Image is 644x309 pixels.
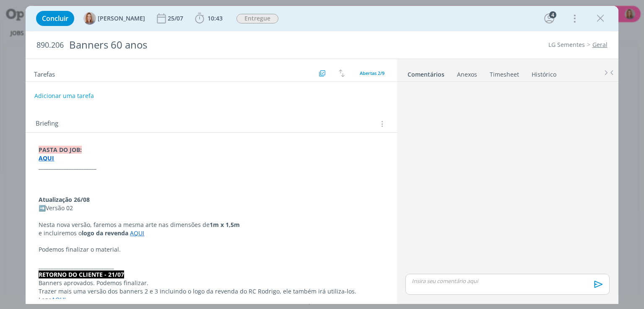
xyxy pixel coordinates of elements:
[39,146,82,154] strong: PASTA DO JOB:
[82,229,128,237] strong: logo da revenda
[98,15,145,21] span: [PERSON_NAME]
[83,12,96,25] img: A
[130,229,144,237] a: AQUI
[592,41,608,49] a: Geral
[39,287,384,304] p: Trazer mais uma versão dos banners 2 e 3 incluindo o logo da revenda do RC Rodrigo, ele também ir...
[83,12,145,25] button: A[PERSON_NAME]
[236,14,278,23] span: Entregue
[208,14,223,22] span: 10:43
[34,68,55,78] span: Tarefas
[39,196,90,203] strong: Atualização 26/08
[39,262,114,270] strong: ______________________________
[42,15,68,22] span: Concluir
[39,229,384,237] p: e incluiremos o
[39,245,384,254] p: Podemos finalizar o material.
[65,35,366,55] div: Banners 60 anos
[543,12,556,25] button: 4
[52,296,68,304] a: AQUI.
[548,41,585,49] a: LG Sementes
[407,67,445,79] a: Comentários
[168,15,185,21] div: 25/07
[489,67,519,79] a: Timesheet
[210,221,240,229] strong: 1m x 1,5m
[39,162,96,170] strong: _______________________
[36,11,74,26] button: Concluir
[39,204,384,212] p: ➡️Versão 02
[360,70,384,76] span: Abertas 2/9
[193,12,225,25] button: 10:43
[39,270,124,278] strong: RETORNO DO CLIENTE - 21/07
[339,70,345,77] img: arrow-down-up.svg
[36,118,58,129] span: Briefing
[26,6,618,304] div: dialog
[549,11,556,18] div: 4
[531,67,557,79] a: Histórico
[34,88,94,103] button: Adicionar uma tarefa
[236,13,279,24] button: Entregue
[457,70,477,79] div: Anexos
[39,279,384,287] p: Banners aprovados. Podemos finalizar.
[36,41,64,50] span: 890.206
[39,221,384,229] p: Nesta nova versão, faremos a mesma arte nas dimensões de
[39,154,54,162] a: AQUI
